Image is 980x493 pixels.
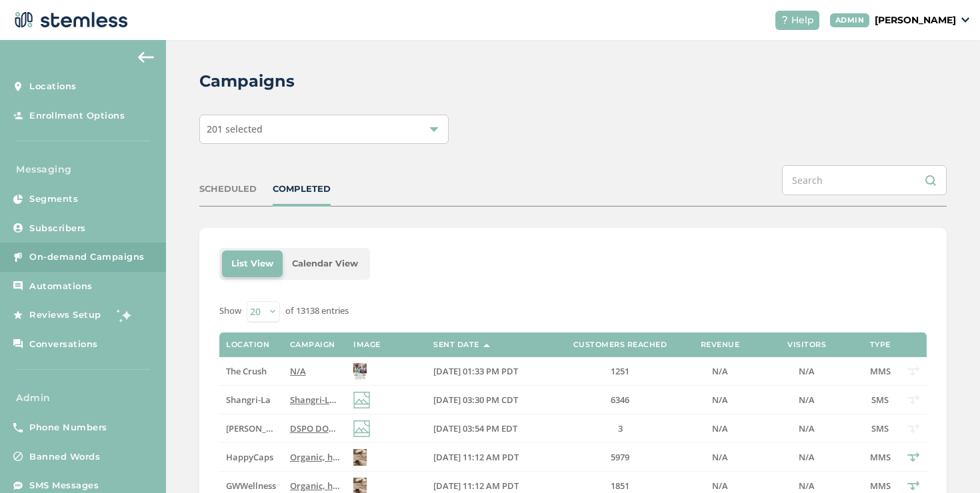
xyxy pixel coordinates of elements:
[867,366,893,377] label: MMS
[226,340,269,349] label: Location
[29,80,77,93] span: Locations
[353,392,370,408] img: icon-img-d887fa0c.svg
[353,363,367,380] img: cC1O26geZktWftX7zOU9dPXRum60aQLQv.jpg
[285,304,349,318] label: of 13138 entries
[693,394,747,406] label: N/A
[199,69,295,93] h2: Campaigns
[111,302,138,328] img: glitter-stars-b7820f95.gif
[693,423,747,434] label: N/A
[611,480,629,492] span: 1851
[712,394,728,406] span: N/A
[290,366,340,377] label: N/A
[871,394,889,406] span: SMS
[913,429,980,493] iframe: Chat Widget
[353,449,367,466] img: v4KxKkq66ZertMQoRoshJ2Few46CeQaqvDafk3.jpg
[353,420,370,437] img: icon-img-d887fa0c.svg
[353,340,381,349] label: Image
[875,13,956,27] p: [PERSON_NAME]
[29,193,78,206] span: Segments
[611,365,629,377] span: 1251
[799,422,815,434] span: N/A
[222,250,283,277] li: List View
[483,344,490,347] img: icon-sort-1e1d7615.svg
[712,422,728,434] span: N/A
[560,452,680,463] label: 5979
[799,365,815,377] span: N/A
[290,394,340,406] label: Shangri-La End-of-Summer Clearance! Save 25-50% select products + free gift w/ $75+. Click here t...
[693,452,747,463] label: N/A
[433,422,517,434] span: [DATE] 03:54 PM EDT
[870,480,891,492] span: MMS
[782,165,947,195] input: Search
[29,280,93,293] span: Automations
[433,480,519,492] span: [DATE] 11:12 AM PDT
[290,340,335,349] label: Campaign
[870,365,891,377] span: MMS
[560,366,680,377] label: 1251
[290,452,340,463] label: Organic, high-quality mental health supplements sent directly to your door. For shop access click...
[283,250,367,277] li: Calendar View
[701,340,740,349] label: Revenue
[29,222,86,235] span: Subscribers
[870,451,891,463] span: MMS
[799,394,815,406] span: N/A
[29,479,99,492] span: SMS Messages
[693,366,747,377] label: N/A
[787,340,826,349] label: Visitors
[871,422,889,434] span: SMS
[433,365,518,377] span: [DATE] 01:33 PM PDT
[573,340,667,349] label: Customers Reached
[290,451,948,463] span: Organic, high-quality mental health supplements sent directly to your door. For shop access click...
[781,16,789,24] img: icon-help-white-03924b79.svg
[760,394,853,406] label: N/A
[226,366,276,377] label: The Crush
[712,451,728,463] span: N/A
[867,480,893,492] label: MMS
[611,451,629,463] span: 5979
[760,480,853,492] label: N/A
[290,480,948,492] span: Organic, high-quality mental health supplements sent directly to your door. For shop access click...
[290,365,306,377] span: N/A
[226,423,276,434] label: Dispo Hazel Park
[693,480,747,492] label: N/A
[433,394,547,406] label: 09/17/2025 03:30 PM CDT
[433,340,479,349] label: Sent Date
[961,17,969,23] img: icon_down-arrow-small-66adaf34.svg
[29,421,107,434] span: Phone Numbers
[226,394,271,406] span: Shangri-La
[433,451,519,463] span: [DATE] 11:12 AM PDT
[433,423,547,434] label: 09/17/2025 03:54 PM EDT
[867,423,893,434] label: SMS
[560,394,680,406] label: 6346
[273,183,331,196] div: COMPLETED
[290,423,340,434] label: DSPO DOUBLE loyalty Points Weekend! Score FREE $50 + massive savings on top brands Thu–Sun! Dont ...
[560,423,680,434] label: 3
[560,480,680,492] label: 1851
[219,304,241,318] label: Show
[799,451,815,463] span: N/A
[760,452,853,463] label: N/A
[830,13,870,27] div: ADMIN
[290,480,340,492] label: Organic, high-quality mental health supplements sent directly to your door. For shop access click...
[433,452,547,463] label: 09/17/2025 11:12 AM PDT
[226,394,276,406] label: Shangri-La
[290,422,825,434] span: DSPO DOUBLE loyalty Points Weekend! Score FREE $50 + massive savings on top brands Thu–Sun! Dont ...
[29,338,98,351] span: Conversations
[433,366,547,377] label: 09/17/2025 01:33 PM PDT
[611,394,629,406] span: 6346
[867,452,893,463] label: MMS
[712,365,728,377] span: N/A
[207,123,263,135] span: 201 selected
[29,450,100,464] span: Banned Words
[760,366,853,377] label: N/A
[867,394,893,406] label: SMS
[226,452,276,463] label: HappyCaps
[11,7,128,33] img: logo-dark-0685b13c.svg
[226,451,273,463] span: HappyCaps
[226,480,276,492] span: GWWellness
[29,109,125,123] span: Enrollment Options
[226,480,276,492] label: GWWellness
[760,423,853,434] label: N/A
[138,52,154,63] img: icon-arrow-back-accent-c549486e.svg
